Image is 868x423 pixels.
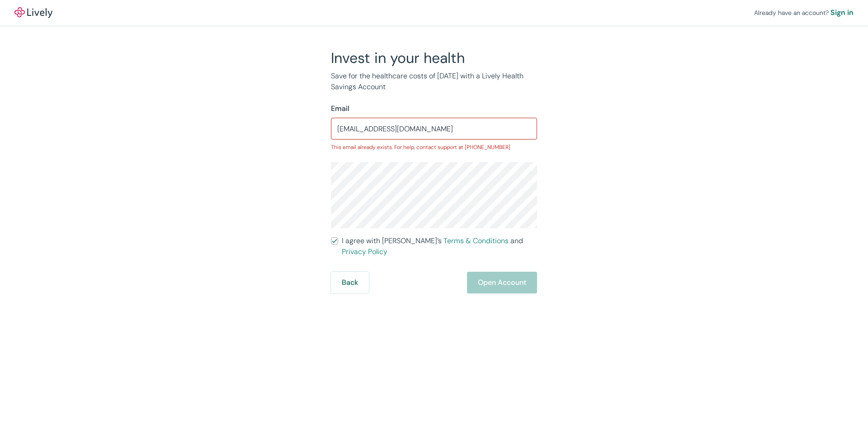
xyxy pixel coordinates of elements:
[331,103,349,114] label: Email
[830,7,854,18] a: Sign in
[14,7,52,18] img: Lively
[342,236,537,257] span: I agree with [PERSON_NAME]’s and
[14,7,52,18] a: LivelyLively
[754,7,854,18] div: Already have an account?
[331,71,537,92] p: Save for the healthcare costs of [DATE] with a Lively Health Savings Account
[331,143,537,151] p: This email already exists. For help, contact support at [PHONE_NUMBER]
[342,247,387,256] a: Privacy Policy
[443,236,509,245] a: Terms & Conditions
[331,49,537,67] h2: Invest in your health
[331,272,369,293] button: Back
